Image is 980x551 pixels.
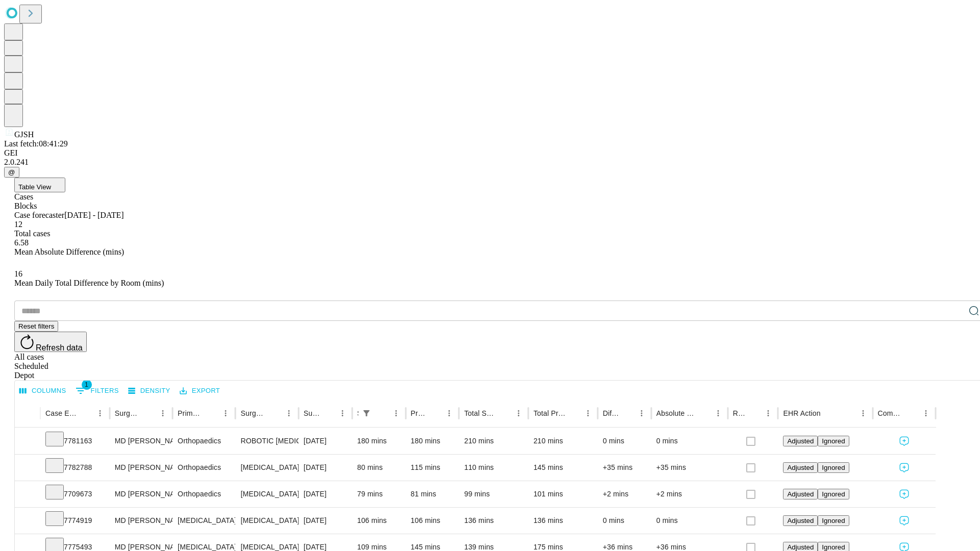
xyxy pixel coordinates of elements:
[711,406,725,420] button: Menu
[411,481,454,507] div: 81 mins
[4,158,976,167] div: 2.0.241
[697,406,711,420] button: Sort
[567,406,581,420] button: Sort
[904,406,919,420] button: Sort
[177,383,223,399] button: Export
[822,437,845,445] span: Ignored
[267,406,282,420] button: Sort
[783,436,818,446] button: Adjusted
[14,321,58,332] button: Reset filters
[126,383,173,399] button: Density
[822,490,845,498] span: Ignored
[878,409,903,417] div: Comments
[787,517,814,524] span: Adjusted
[783,489,818,499] button: Adjusted
[240,481,293,507] div: [MEDICAL_DATA] WITH [MEDICAL_DATA] REPAIR
[411,508,454,534] div: 106 mins
[45,409,78,417] div: Case Epic Id
[822,464,845,471] span: Ignored
[14,130,34,139] span: GJSH
[375,406,389,420] button: Sort
[14,279,164,287] span: Mean Daily Total Difference by Room (mins)
[428,406,442,420] button: Sort
[45,428,105,454] div: 7781163
[511,406,526,420] button: Menu
[464,409,496,417] div: Total Scheduled Duration
[115,409,140,417] div: Surgeon Name
[204,406,218,420] button: Sort
[818,436,849,446] button: Ignored
[178,481,230,507] div: Orthopaedics
[18,183,51,191] span: Table View
[14,220,22,229] span: 12
[115,508,167,534] div: MD [PERSON_NAME] E Md
[357,455,401,481] div: 80 mins
[178,428,230,454] div: Orthopaedics
[787,437,814,445] span: Adjusted
[787,543,814,551] span: Adjusted
[141,406,156,420] button: Sort
[464,455,523,481] div: 110 mins
[82,380,92,390] span: 1
[20,512,35,530] button: Expand
[603,428,646,454] div: 0 mins
[442,406,456,420] button: Menu
[73,383,121,399] button: Show filters
[747,406,761,420] button: Sort
[822,543,845,551] span: Ignored
[20,433,35,450] button: Expand
[45,481,105,507] div: 7709673
[282,406,296,420] button: Menu
[359,406,374,420] div: 1 active filter
[115,428,167,454] div: MD [PERSON_NAME] [PERSON_NAME] Md
[818,462,849,473] button: Ignored
[14,229,50,238] span: Total cases
[321,406,335,420] button: Sort
[620,406,634,420] button: Sort
[240,455,293,481] div: [MEDICAL_DATA] [MEDICAL_DATA]
[240,428,293,454] div: ROBOTIC [MEDICAL_DATA] KNEE TOTAL
[656,481,723,507] div: +2 mins
[761,406,775,420] button: Menu
[14,211,64,219] span: Case forecaster
[357,481,401,507] div: 79 mins
[304,428,347,454] div: [DATE]
[411,409,427,417] div: Predicted In Room Duration
[357,409,358,417] div: Scheduled In Room Duration
[783,462,818,473] button: Adjusted
[656,508,723,534] div: 0 mins
[18,322,54,330] span: Reset filters
[17,383,69,399] button: Select columns
[603,409,619,417] div: Difference
[603,455,646,481] div: +35 mins
[335,406,350,420] button: Menu
[4,167,19,178] button: @
[156,406,170,420] button: Menu
[533,508,593,534] div: 136 mins
[783,515,818,526] button: Adjusted
[533,428,593,454] div: 210 mins
[304,481,347,507] div: [DATE]
[14,269,22,278] span: 16
[178,409,203,417] div: Primary Service
[20,459,35,477] button: Expand
[178,455,230,481] div: Orthopaedics
[464,508,523,534] div: 136 mins
[856,406,870,420] button: Menu
[240,508,293,534] div: [MEDICAL_DATA]
[656,455,723,481] div: +35 mins
[304,409,320,417] div: Surgery Date
[79,406,93,420] button: Sort
[115,455,167,481] div: MD [PERSON_NAME] [PERSON_NAME] Md
[787,490,814,498] span: Adjusted
[533,409,566,417] div: Total Predicted Duration
[603,481,646,507] div: +2 mins
[45,455,105,481] div: 7782788
[14,238,29,247] span: 6.58
[497,406,511,420] button: Sort
[64,211,124,219] span: [DATE] - [DATE]
[464,481,523,507] div: 99 mins
[581,406,595,420] button: Menu
[533,455,593,481] div: 145 mins
[389,406,403,420] button: Menu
